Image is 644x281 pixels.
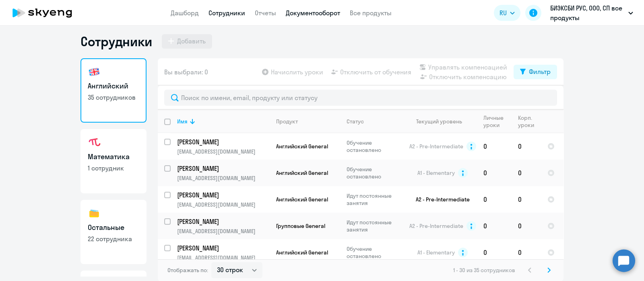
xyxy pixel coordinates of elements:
[347,139,402,154] p: Обучение остановлено
[162,34,212,49] button: Добавить
[88,207,101,220] img: others
[276,169,328,176] span: Английский General
[276,249,328,256] span: Английский General
[500,8,507,18] span: RU
[347,245,402,260] p: Обучение остановлено
[402,186,477,213] td: A2 - Pre-Intermediate
[514,65,557,79] button: Фильтр
[417,249,455,256] span: A1 - Elementary
[177,217,268,226] p: [PERSON_NAME]
[416,118,462,125] div: Текущий уровень
[550,3,625,23] p: БИЭКСБИ РУС, ООО, СП все продукты
[409,222,463,230] span: A2 - Pre-Intermediate
[177,174,269,182] p: [EMAIL_ADDRESS][DOMAIN_NAME]
[546,3,637,23] button: БИЭКСБИ РУС, ООО, СП все продукты
[177,244,268,252] p: [PERSON_NAME]
[512,213,541,239] td: 0
[477,186,512,213] td: 0
[177,254,269,261] p: [EMAIL_ADDRESS][DOMAIN_NAME]
[477,160,512,186] td: 0
[177,191,268,199] p: [PERSON_NAME]
[177,191,269,199] a: [PERSON_NAME]
[512,186,541,213] td: 0
[512,160,541,186] td: 0
[88,152,139,162] h3: Математика
[80,58,147,123] a: Английский35 сотрудников
[88,66,101,78] img: english
[453,267,515,274] span: 1 - 30 из 35 сотрудников
[80,200,147,264] a: Остальные22 сотрудника
[347,192,402,207] p: Идут постоянные занятия
[88,234,139,243] p: 22 сотрудника
[177,36,206,46] div: Добавить
[177,118,269,125] div: Имя
[483,114,511,129] div: Личные уроки
[88,222,139,233] h3: Остальные
[409,118,477,125] div: Текущий уровень
[494,5,520,21] button: RU
[88,136,101,149] img: math
[88,164,139,172] p: 1 сотрудник
[512,239,541,266] td: 0
[88,81,139,91] h3: Английский
[518,114,541,129] div: Корп. уроки
[177,137,268,146] p: [PERSON_NAME]
[177,201,269,208] p: [EMAIL_ADDRESS][DOMAIN_NAME]
[177,118,188,125] div: Имя
[177,164,269,173] a: [PERSON_NAME]
[276,118,298,125] div: Продукт
[88,93,139,102] p: 35 сотрудников
[276,222,325,230] span: Групповые General
[255,9,276,17] a: Отчеты
[276,143,328,150] span: Английский General
[347,219,402,233] p: Идут постоянные занятия
[177,148,269,155] p: [EMAIL_ADDRESS][DOMAIN_NAME]
[164,90,557,106] input: Поиск по имени, email, продукту или статусу
[80,129,147,193] a: Математика1 сотрудник
[347,118,364,125] div: Статус
[208,9,245,17] a: Сотрудники
[286,9,340,17] a: Документооборот
[477,213,512,239] td: 0
[276,196,328,203] span: Английский General
[477,239,512,266] td: 0
[347,166,402,180] p: Обучение остановлено
[177,244,269,252] a: [PERSON_NAME]
[512,133,541,160] td: 0
[177,164,268,173] p: [PERSON_NAME]
[417,169,455,176] span: A1 - Elementary
[409,143,463,150] span: A2 - Pre-Intermediate
[171,9,199,17] a: Дашборд
[167,267,208,274] span: Отображать по:
[164,67,208,77] span: Вы выбрали: 0
[529,67,551,76] div: Фильтр
[350,9,392,17] a: Все продукты
[177,228,269,235] p: [EMAIL_ADDRESS][DOMAIN_NAME]
[477,133,512,160] td: 0
[177,217,269,226] a: [PERSON_NAME]
[177,137,269,146] a: [PERSON_NAME]
[80,33,152,49] h1: Сотрудники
